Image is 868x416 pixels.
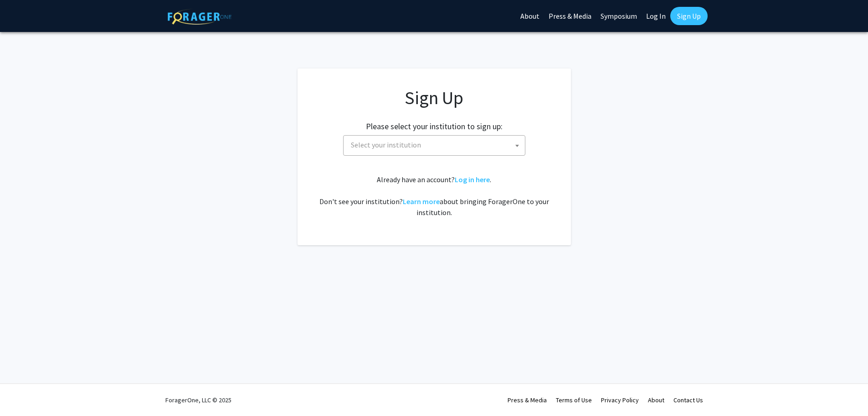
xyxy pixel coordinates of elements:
[316,174,553,218] div: Already have an account? . Don't see your institution? about bringing ForagerOne to your institut...
[343,135,525,156] span: Select your institution
[601,396,639,404] a: Privacy Policy
[316,87,553,109] h1: Sign Up
[455,175,490,184] a: Log in here
[366,121,503,132] h2: Please select your institution to sign up:
[165,384,231,416] div: ForagerOne, LLC © 2025
[670,7,708,25] a: Sign Up
[648,396,664,404] a: About
[347,136,525,154] span: Select your institution
[673,396,703,404] a: Contact Us
[168,9,231,25] img: ForagerOne Logo
[508,396,547,404] a: Press & Media
[556,396,592,404] a: Terms of Use
[351,140,421,149] span: Select your institution
[403,197,440,206] a: Learn more about bringing ForagerOne to your institution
